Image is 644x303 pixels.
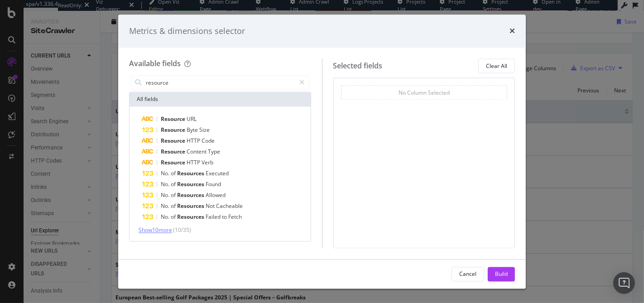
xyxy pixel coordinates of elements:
span: ( 10 / 35 ) [173,226,191,234]
span: Resources [177,213,206,221]
span: of [171,192,177,199]
button: Build [488,267,515,281]
button: Clear All [478,59,515,73]
div: Clear All [486,62,507,70]
span: URL [187,115,197,123]
span: Resource [161,148,187,156]
span: of [171,213,177,221]
span: Content [187,148,208,156]
span: Resources [177,181,206,188]
span: Found [206,181,221,188]
span: Size [199,126,210,134]
span: Resource [161,137,187,145]
div: Selected fields [333,61,383,71]
div: Metrics & dimensions selector [129,25,245,37]
span: No. [161,181,171,188]
span: of [171,181,177,188]
div: Build [495,270,508,278]
div: No Column Selected [399,89,450,96]
span: Fetch [228,213,242,221]
span: Resource [161,159,187,167]
span: to [222,213,228,221]
span: No. [161,170,171,178]
span: Type [208,148,220,156]
span: Not [206,202,216,210]
div: All fields [130,92,311,107]
span: No. [161,213,171,221]
input: Search by field name [145,76,296,90]
span: No. [161,202,171,210]
span: Code [202,137,215,145]
span: Failed [206,213,222,221]
div: times [509,25,515,37]
span: Byte [187,126,199,134]
div: Open Intercom Messenger [613,272,635,294]
span: Resource [161,115,187,123]
span: Resources [177,170,206,178]
span: HTTP [187,137,202,145]
div: modal [118,14,526,289]
button: Cancel [452,267,484,281]
span: HTTP [187,159,202,167]
span: Resource [161,126,187,134]
span: Executed [206,170,229,178]
span: Show 10 more [139,226,172,234]
span: of [171,170,177,178]
div: Available fields [129,59,181,69]
span: Verb [202,159,213,167]
span: of [171,202,177,210]
span: Cacheable [216,202,243,210]
span: Resources [177,202,206,210]
span: Resources [177,192,206,199]
span: Allowed [206,192,226,199]
div: Cancel [459,270,476,278]
span: No. [161,192,171,199]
